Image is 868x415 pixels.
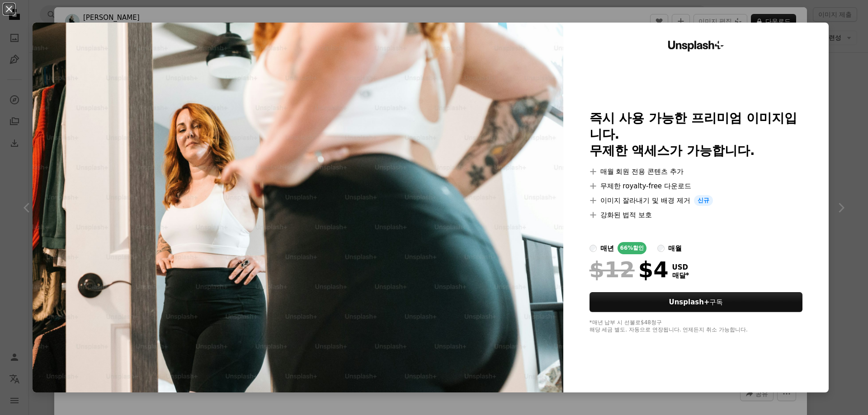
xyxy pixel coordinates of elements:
div: 66% 할인 [618,242,647,254]
li: 매월 회원 전용 콘텐츠 추가 [590,166,803,177]
input: 매월 [657,245,665,252]
h2: 즉시 사용 가능한 프리미엄 이미지입니다. 무제한 액세스가 가능합니다. [590,110,803,159]
div: 매년 [600,243,614,254]
div: $4 [590,258,669,281]
span: USD [672,263,689,271]
strong: Unsplash+ [669,298,710,306]
li: 이미지 잘라내기 및 배경 제거 [590,195,803,206]
li: 강화된 법적 보호 [590,210,803,220]
input: 매년66%할인 [590,245,597,252]
span: $12 [590,258,635,281]
div: 매월 [668,243,682,254]
div: *매년 납부 시 선불로 $48 청구 해당 세금 별도. 자동으로 연장됩니다. 언제든지 취소 가능합니다. [590,319,803,334]
span: 신규 [694,195,713,206]
button: Unsplash+구독 [590,292,803,312]
li: 무제한 royalty-free 다운로드 [590,181,803,191]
